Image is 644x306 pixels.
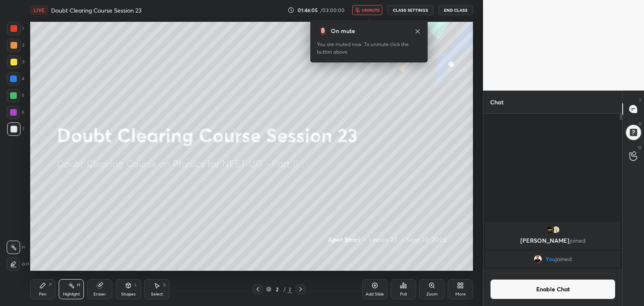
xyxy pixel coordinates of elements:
[22,245,25,249] p: H
[352,5,382,15] button: unmute
[546,226,554,234] img: 79bd342b7c6c4f3ab974b05534a495f1.jpg
[39,292,47,296] div: Pen
[30,5,48,15] div: LIVE
[7,72,24,86] div: 4
[22,262,25,266] img: shiftIcon.72a6c929.svg
[317,41,421,56] div: You are muted now. To unmute click the button above
[273,287,281,292] div: 2
[491,237,615,244] p: [PERSON_NAME]
[63,292,80,296] div: Highlight
[387,5,434,15] button: CLASS SETTINGS
[7,106,24,119] div: 6
[569,236,586,244] span: joined
[163,283,166,287] div: S
[7,39,24,52] div: 2
[426,292,438,296] div: Zoom
[49,283,52,287] div: P
[483,220,622,269] div: grid
[7,22,24,35] div: 1
[400,292,407,296] div: Poll
[121,292,135,296] div: Shapes
[639,121,641,127] p: D
[362,7,380,13] span: unmute
[7,55,24,69] div: 3
[556,256,572,262] span: joined
[534,255,542,263] img: 09770f7dbfa9441c9c3e57e13e3293d5.jpg
[638,144,641,150] p: G
[366,292,384,296] div: Add Slide
[490,279,615,299] button: Enable Chat
[135,283,137,287] div: L
[287,285,292,293] div: 2
[283,287,286,292] div: /
[552,226,560,234] img: ddcbf80e2688434a8f759bb862b8ad5a.jpg
[483,91,510,113] p: Chat
[26,262,29,266] p: H
[545,256,556,262] span: You
[331,27,355,36] div: On mute
[77,283,80,287] div: H
[151,292,163,296] div: Select
[439,5,473,15] button: End Class
[51,6,141,14] h4: Doubt Clearing Course Session 23
[639,97,641,104] p: T
[93,292,106,296] div: Eraser
[7,122,24,136] div: 7
[7,89,24,102] div: 5
[455,292,466,296] div: More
